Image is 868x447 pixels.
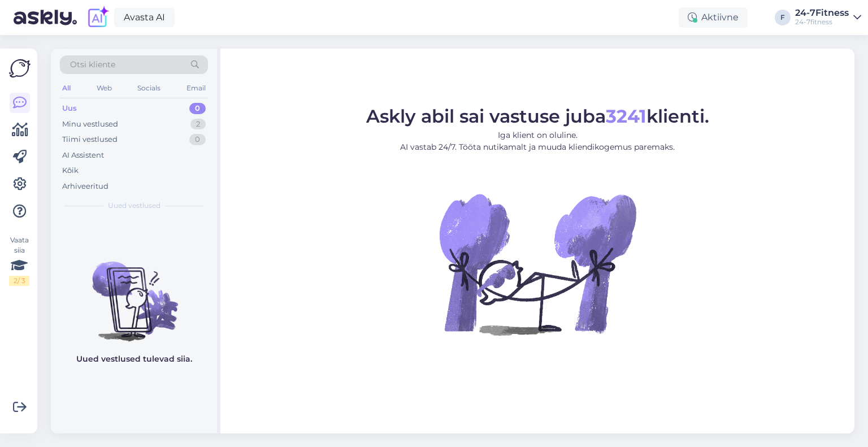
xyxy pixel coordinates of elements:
img: No chats [51,241,217,343]
div: 2 / 3 [9,276,29,286]
div: AI Assistent [62,150,104,161]
a: 24-7Fitness24-7fitness [795,8,861,27]
img: explore-ai [86,6,110,29]
div: 24-7Fitness [795,8,849,18]
div: Aktiivne [679,7,748,28]
span: Uued vestlused [108,201,160,211]
div: Email [184,81,208,96]
img: Askly Logo [9,58,31,79]
div: Uus [62,103,77,114]
div: Tiimi vestlused [62,134,118,145]
p: Uued vestlused tulevad siia. [76,353,192,365]
p: Iga klient on oluline. AI vastab 24/7. Tööta nutikamalt ja muuda kliendikogemus paremaks. [366,129,709,153]
div: 0 [189,134,206,145]
div: F [775,10,791,25]
span: Otsi kliente [70,59,115,71]
div: Web [94,81,114,96]
div: Vaata siia [9,235,29,286]
div: All [60,81,73,96]
div: Arhiveeritud [62,181,108,192]
div: 2 [190,119,206,130]
div: Socials [135,81,163,96]
div: 24-7fitness [795,18,849,27]
a: Avasta AI [114,8,175,27]
b: 3241 [606,105,646,127]
span: Askly abil sai vastuse juba klienti. [366,105,709,127]
img: No Chat active [436,162,639,366]
div: 0 [189,103,206,114]
div: Minu vestlused [62,119,118,130]
div: Kõik [62,165,79,176]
